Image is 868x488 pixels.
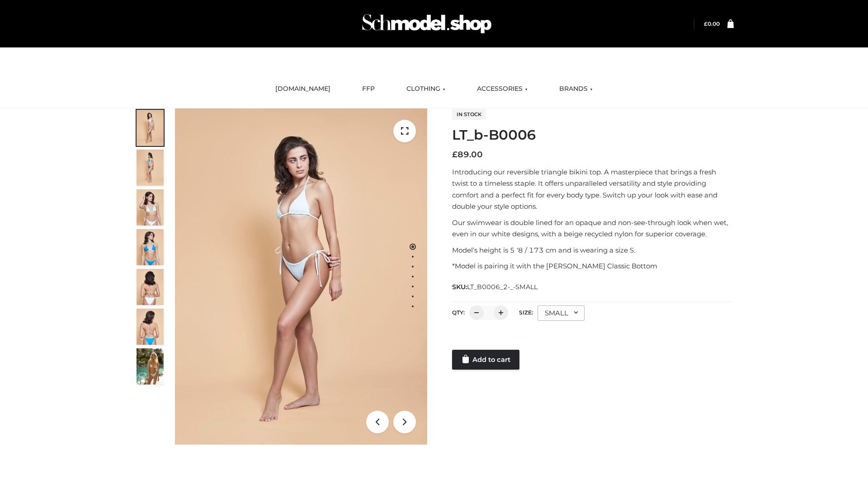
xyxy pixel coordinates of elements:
[269,79,337,99] a: [DOMAIN_NAME]
[704,20,720,27] bdi: 0.00
[137,229,164,265] img: ArielClassicBikiniTop_CloudNine_AzureSky_OW114ECO_4-scaled.jpg
[467,283,538,291] span: LT_B0006_2-_-SMALL
[538,305,585,321] div: SMALL
[452,217,734,240] p: Our swimwear is double lined for an opaque and non-see-through look when wet, even in our white d...
[552,79,599,99] a: BRANDS
[452,350,519,370] a: Add to cart
[137,189,164,225] img: ArielClassicBikiniTop_CloudNine_AzureSky_OW114ECO_3-scaled.jpg
[452,166,734,212] p: Introducing our reversible triangle bikini top. A masterpiece that brings a fresh twist to a time...
[519,309,533,316] label: Size:
[704,20,708,27] span: £
[400,79,452,99] a: CLOTHING
[175,108,427,445] img: ArielClassicBikiniTop_CloudNine_AzureSky_OW114ECO_1
[137,110,164,146] img: ArielClassicBikiniTop_CloudNine_AzureSky_OW114ECO_1-scaled.jpg
[137,348,164,385] img: Arieltop_CloudNine_AzureSky2.jpg
[137,269,164,305] img: ArielClassicBikiniTop_CloudNine_AzureSky_OW114ECO_7-scaled.jpg
[359,6,495,42] img: Schmodel Admin 964
[452,309,465,316] label: QTY:
[137,150,164,186] img: ArielClassicBikiniTop_CloudNine_AzureSky_OW114ECO_2-scaled.jpg
[452,127,734,143] h1: LT_b-B0006
[704,20,720,27] a: £0.00
[452,260,734,272] p: *Model is pairing it with the [PERSON_NAME] Classic Bottom
[355,79,382,99] a: FFP
[137,309,164,345] img: ArielClassicBikiniTop_CloudNine_AzureSky_OW114ECO_8-scaled.jpg
[452,244,734,256] p: Model’s height is 5 ‘8 / 173 cm and is wearing a size S.
[452,150,458,160] span: £
[452,150,483,160] bdi: 89.00
[452,109,486,120] span: In stock
[452,282,538,292] span: SKU:
[470,79,534,99] a: ACCESSORIES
